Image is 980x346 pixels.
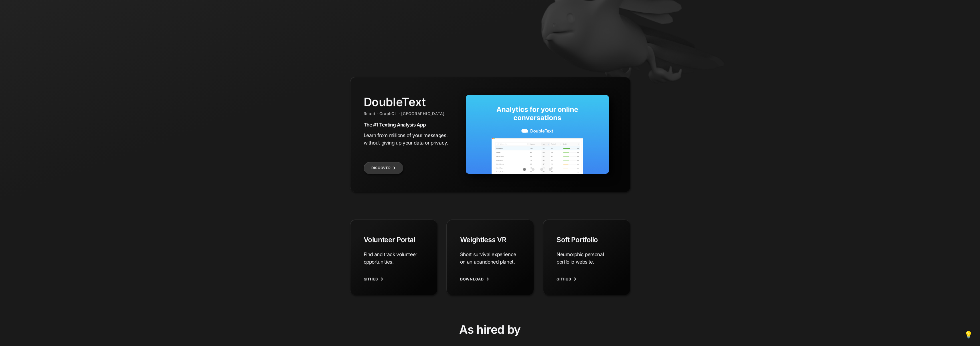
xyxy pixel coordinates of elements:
h1: DoubleText [364,95,455,109]
p: Learn from millions of your messages, without giving up your data or privacy. [364,132,455,146]
span: 💡 [964,331,973,339]
h1: Soft Portfolio [557,236,616,244]
button: Item 0 [520,165,529,174]
span: Download [460,277,484,281]
a: Github [557,272,577,286]
span: Github [557,277,571,281]
h2: The #1 Texting Analysis App [364,122,455,128]
button: Item 2 [537,165,546,174]
a: Github [364,272,385,286]
h1: Weightless VR [460,236,520,244]
div: React · GraphQL · [GEOGRAPHIC_DATA] [364,111,455,116]
p: Find and track volunteer opportunities. [364,251,423,265]
p: Short survival experience on an abandoned planet. [460,251,520,265]
button: 💡 [963,329,974,340]
h1: As hired by [350,323,630,337]
span: Github [364,277,378,281]
p: Neumorphic personal portfolio website. [557,251,616,265]
img: 0.jpg [466,95,609,174]
button: Item 1 [529,165,537,174]
h1: Volunteer Portal [364,236,423,244]
a: Discover [364,162,403,174]
a: Download [460,272,490,286]
button: Item 3 [546,165,555,174]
